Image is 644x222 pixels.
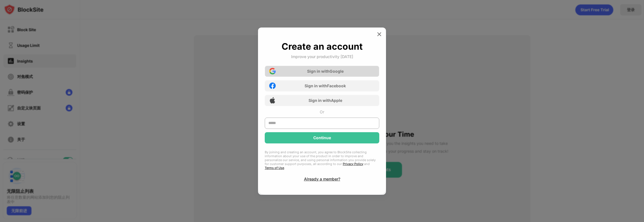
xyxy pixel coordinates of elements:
[265,150,379,170] div: By joining and creating an account, you agree to BlockSite collecting information about your use ...
[307,69,344,74] div: Sign in with Google
[269,68,276,74] img: google-icon.png
[269,83,276,89] img: facebook-icon.png
[309,98,342,103] div: Sign in with Apple
[282,41,363,52] div: Create an account
[265,166,284,170] a: Terms of Use
[269,97,276,104] img: apple-icon.png
[291,54,353,59] div: Improve your productivity [DATE]
[305,83,346,88] div: Sign in with Facebook
[304,177,340,181] div: Already a member?
[313,136,331,140] div: Continue
[343,162,363,166] a: Privacy Policy
[320,109,324,114] div: Or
